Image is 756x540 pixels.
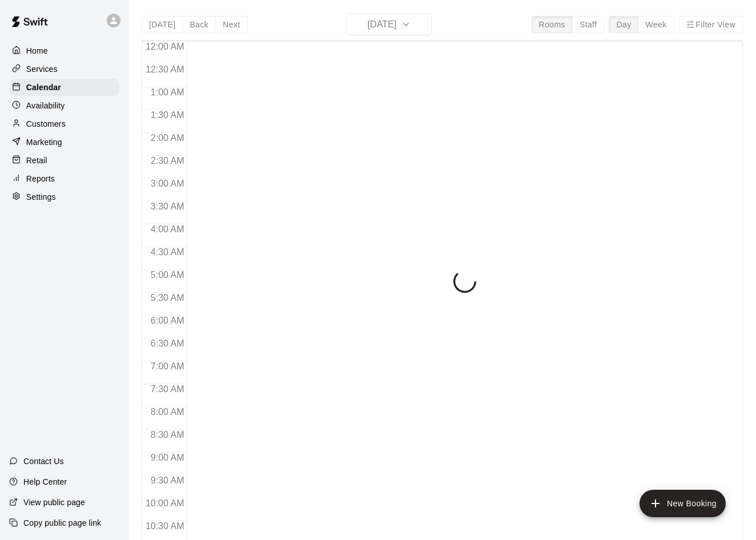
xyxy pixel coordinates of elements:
a: Retail [9,152,119,169]
p: Reports [26,173,55,184]
p: Marketing [26,136,62,148]
p: Availability [26,100,65,111]
span: 12:30 AM [143,65,187,74]
p: Contact Us [23,456,64,467]
span: 8:00 AM [148,407,187,417]
span: 10:30 AM [143,521,187,531]
span: 12:00 AM [143,42,187,51]
span: 5:30 AM [148,293,187,303]
span: 1:00 AM [148,87,187,97]
a: Customers [9,115,119,132]
a: Calendar [9,79,119,96]
span: 8:30 AM [148,430,187,440]
span: 4:00 AM [148,224,187,234]
a: Settings [9,188,119,205]
span: 10:00 AM [143,498,187,508]
span: 1:30 AM [148,110,187,120]
p: Help Center [23,476,67,487]
p: Home [26,45,48,57]
span: 3:30 AM [148,202,187,211]
p: Customers [26,118,66,130]
span: 2:30 AM [148,156,187,166]
span: 4:30 AM [148,247,187,257]
span: 9:30 AM [148,475,187,485]
p: Settings [26,191,56,203]
a: Services [9,61,119,78]
p: Services [26,63,58,75]
span: 7:30 AM [148,384,187,394]
p: Retail [26,155,47,166]
button: add [640,490,726,517]
a: Marketing [9,134,119,151]
span: 6:30 AM [148,338,187,348]
span: 6:00 AM [148,316,187,325]
p: Copy public page link [23,517,101,529]
span: 5:00 AM [148,270,187,280]
span: 9:00 AM [148,453,187,462]
p: Calendar [26,82,61,93]
a: Availability [9,97,119,114]
span: 7:00 AM [148,361,187,371]
a: Reports [9,170,119,187]
a: Home [9,42,119,59]
p: View public page [23,497,85,508]
span: 2:00 AM [148,133,187,143]
span: 3:00 AM [148,179,187,188]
